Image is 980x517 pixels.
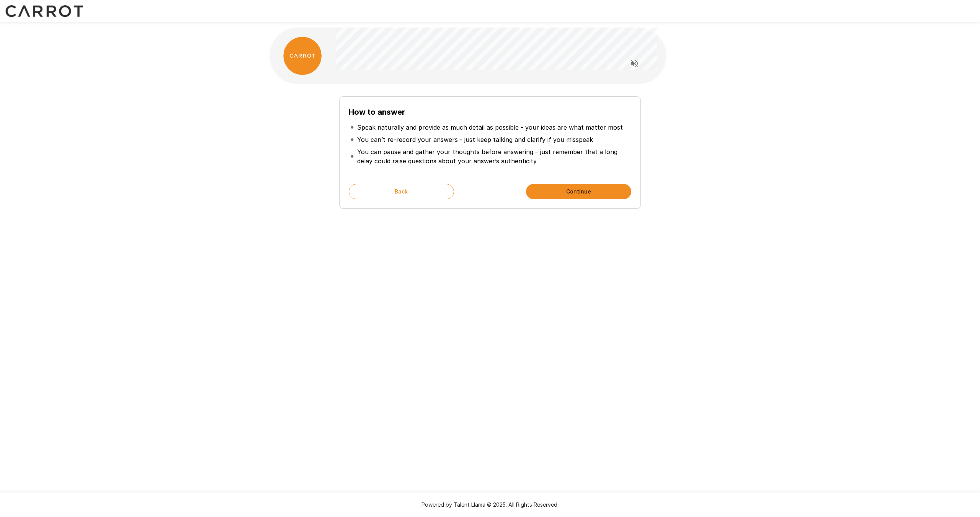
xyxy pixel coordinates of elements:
p: Speak naturally and provide as much detail as possible - your ideas are what matter most [357,123,623,132]
button: Read questions aloud [627,56,642,71]
b: How to answer [349,107,405,117]
button: Continue [526,184,631,199]
button: Back [349,184,454,199]
img: carrot_logo.png [283,37,322,75]
p: You can pause and gather your thoughts before answering – just remember that a long delay could r... [357,147,630,166]
p: You can’t re-record your answers - just keep talking and clarify if you misspeak [357,135,593,144]
p: Powered by Talent Llama © 2025. All Rights Reserved. [9,501,971,509]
